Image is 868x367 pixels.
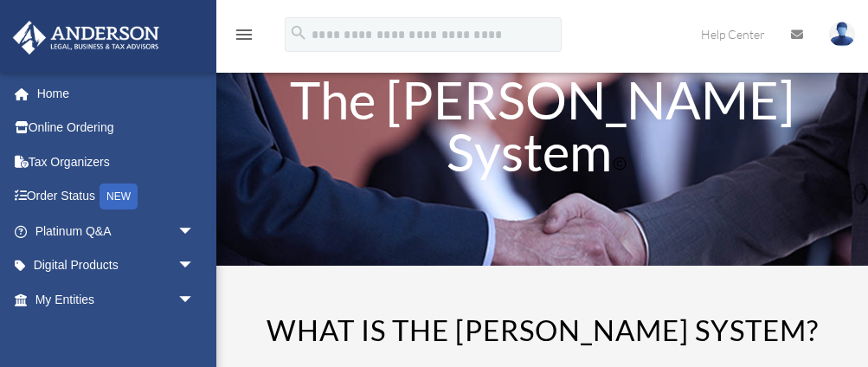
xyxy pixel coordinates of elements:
[12,145,221,179] a: Tax Organizers
[12,111,221,145] a: Online Ordering
[100,183,138,209] div: NEW
[177,214,212,249] span: arrow_drop_down
[12,214,221,248] a: Platinum Q&Aarrow_drop_down
[177,282,212,318] span: arrow_drop_down
[289,23,308,42] i: search
[12,282,221,317] a: My Entitiesarrow_drop_down
[234,24,254,45] i: menu
[12,179,221,215] a: Order StatusNEW
[12,76,221,111] a: Home
[234,30,254,45] a: menu
[8,21,164,55] img: Anderson Advisors Platinum Portal
[829,22,855,47] img: User Pic
[177,248,212,284] span: arrow_drop_down
[12,248,221,283] a: Digital Productsarrow_drop_down
[267,312,819,347] span: WHAT IS THE [PERSON_NAME] SYSTEM?
[281,74,802,186] h1: The [PERSON_NAME] System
